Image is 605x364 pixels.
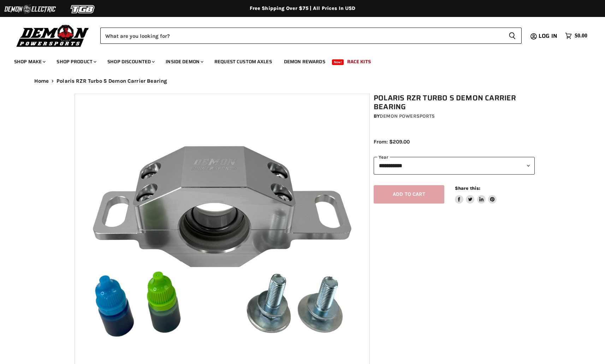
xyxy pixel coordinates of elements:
span: Polaris RZR Turbo S Demon Carrier Bearing [57,78,167,84]
select: year [374,157,535,174]
a: Request Custom Axles [209,54,277,69]
form: Product [100,28,522,44]
input: Search [100,28,503,44]
img: Demon Powersports [14,23,91,48]
span: Log in [539,31,557,40]
a: Inside Demon [160,54,208,69]
img: TGB Logo 2 [57,2,109,16]
a: Shop Product [51,54,101,69]
button: Search [503,28,522,44]
span: Share this: [455,186,480,191]
a: Race Kits [342,54,376,69]
a: Shop Make [9,54,50,69]
span: From: $209.00 [374,139,410,145]
a: $0.00 [562,31,591,41]
div: by [374,112,535,120]
a: Home [34,78,49,84]
div: Free Shipping Over $75 | All Prices In USD [20,5,585,12]
img: Demon Electric Logo 2 [4,2,57,16]
h1: Polaris RZR Turbo S Demon Carrier Bearing [374,94,535,111]
a: Log in [535,33,562,39]
a: Shop Discounted [102,54,159,69]
a: Demon Powersports [380,113,435,119]
aside: Share this: [455,185,497,204]
nav: Breadcrumbs [20,78,585,84]
span: $0.00 [575,33,587,39]
a: Demon Rewards [279,54,331,69]
span: New! [332,59,344,65]
ul: Main menu [9,52,586,69]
